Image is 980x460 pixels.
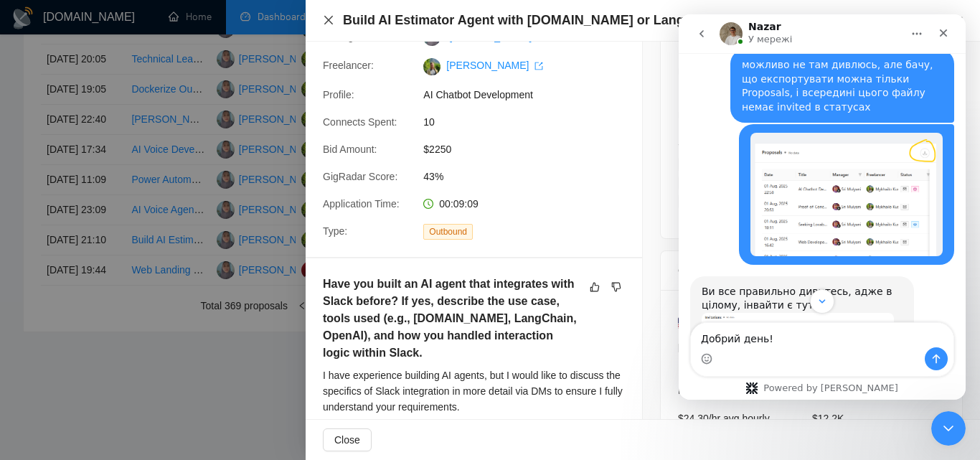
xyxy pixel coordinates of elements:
span: export [534,62,543,70]
span: 10 [423,114,639,130]
span: Application Time: [323,198,400,210]
span: clock-circle [423,199,433,209]
span: Intermediate [678,50,734,61]
span: $12.2K [812,413,844,424]
span: dislike [611,281,621,293]
span: Connects Spent: [323,116,397,128]
span: 00:09:09 [439,198,479,210]
span: Type: [323,225,347,237]
h5: Have you built an AI agent that integrates with Slack before? If yes, describe the use case, tool... [323,276,580,362]
button: like [586,278,603,296]
a: [PERSON_NAME] export [446,60,543,71]
span: Automation [678,194,733,210]
img: 🇺🇸 [678,315,691,331]
span: Close [334,432,360,448]
span: Skills [678,137,702,149]
span: 1 to 3 months [678,93,739,105]
div: I have experience building AI agents, but I would like to discuss the specifics of Slack integrat... [323,367,625,415]
span: 43% [423,169,639,184]
span: GigRadar Score: [323,171,397,182]
span: Profile: [323,89,354,100]
span: Outbound [423,224,473,240]
h4: Build AI Estimator Agent with [DOMAIN_NAME] or LangChain + Slack + Google Workspace Integration [343,11,838,29]
span: ✅ Verified [678,369,727,380]
span: Bid Amount: [323,144,377,155]
span: close [323,14,334,26]
span: Google Workspace [678,175,763,191]
span: $2250 [423,141,639,157]
iframe: Intercom live chat [931,411,966,446]
span: [PERSON_NAME] 03:04 PM [678,342,788,352]
iframe: Intercom live chat [679,14,966,400]
button: Close [323,428,372,451]
span: Experience Level [678,67,744,77]
span: AI Chatbot Development [423,87,639,103]
span: Project Length [678,111,733,121]
span: Payment Verification [678,386,756,396]
span: $24.30/hr avg hourly rate paid [678,413,770,440]
span: AI Integration [678,156,740,172]
span: Freelancer: [323,60,374,71]
button: dislike [608,278,625,296]
span: like [590,281,600,293]
div: Client Details [678,251,945,290]
button: Close [323,14,334,27]
img: c1H6qaiLk507m81Kel3qbCiFt8nt3Oz5Wf3V5ZPF-dbGF4vCaOe6p03OfXLTzabAEe [423,58,440,75]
